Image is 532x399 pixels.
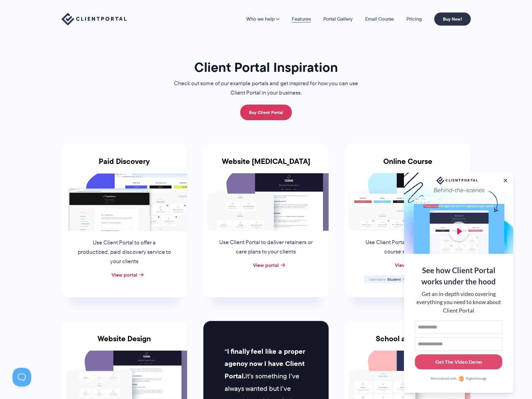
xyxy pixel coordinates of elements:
[415,265,502,287] div: See how Client Portal works under the hood
[62,334,187,351] h3: Website Design
[12,368,31,387] iframe: Toggle Customer Support
[435,358,482,366] div: Get The Video Demo
[246,17,279,22] a: Who we help
[62,157,187,173] h3: Paid Discovery
[415,376,502,382] a: Personalized withRightMessage
[466,376,486,381] span: RightMessage
[292,17,311,22] a: Features
[77,238,172,266] p: Use Client Portal to offer a productized, paid discovery service to your clients
[345,157,470,173] h3: Online Course
[240,105,292,120] a: Buy Client Portal
[112,271,137,278] a: View portal
[415,354,502,370] button: Get The Video Demo
[162,79,371,98] p: Check out some of our example portals and get inspired for how you can use Client Portal in your ...
[162,59,371,76] h1: Client Portal Inspiration
[345,334,470,351] h3: School and Parent
[403,277,419,282] span: Password
[406,17,422,22] a: Pricing
[431,376,456,381] span: Personalized with
[360,238,455,257] p: Use Client Portal as a simple online course supplement
[434,12,471,26] a: Buy Now!
[365,17,394,22] a: Email Course
[323,17,353,22] a: Portal Gallery
[225,346,305,382] strong: I finally feel like a proper agency now I have Client Portal.
[253,261,279,269] a: View portal
[415,290,502,315] div: Get an in-depth video covering everything you need to know about Client Portal
[369,277,386,282] span: Username
[387,277,401,282] span: Student
[395,261,420,269] a: View portal
[218,238,313,257] p: Use Client Portal to deliver retainers or care plans to your clients
[458,376,465,382] img: Personalized with RightMessage
[203,157,329,173] h3: Website [MEDICAL_DATA]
